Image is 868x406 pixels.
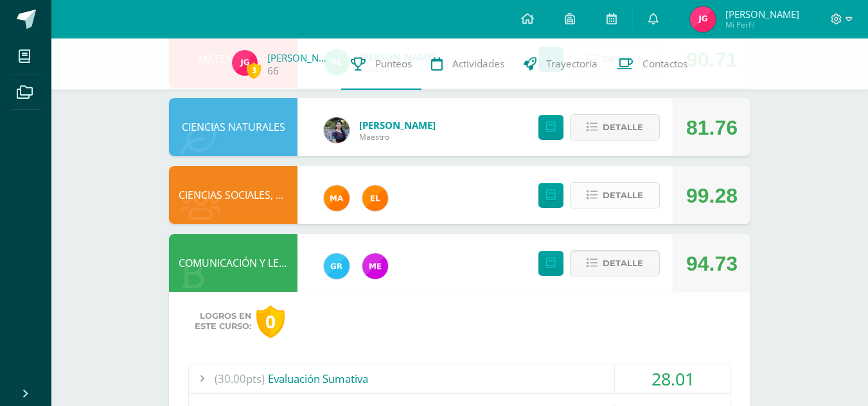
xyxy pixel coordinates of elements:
img: 266030d5bbfb4fab9f05b9da2ad38396.png [324,185,350,211]
span: Logros en este curso: [195,311,251,332]
a: Trayectoria [514,38,607,90]
div: Evaluación Sumativa [189,364,731,393]
a: Contactos [607,38,697,90]
img: 47e0c6d4bfe68c431262c1f147c89d8f.png [324,253,350,279]
a: Actividades [421,38,514,90]
span: 3 [247,62,261,78]
img: ad473004637a0967333ac9e738f9cc2d.png [690,6,716,32]
span: Contactos [642,57,687,71]
button: Detalle [570,114,660,140]
div: 94.73 [686,235,738,292]
span: Mi Perfil [725,19,799,30]
div: 28.01 [615,364,731,393]
img: 498c526042e7dcf1c615ebb741a80315.png [362,253,388,279]
span: Actividades [452,57,504,71]
div: 99.28 [686,167,738,224]
span: Detalle [603,251,643,275]
div: 0 [256,305,285,338]
span: Detalle [603,183,643,207]
span: [PERSON_NAME] [725,8,799,21]
div: CIENCIAS SOCIALES, FORMACIÓN CIUDADANA E INTERCULTURALIDAD [169,166,297,224]
span: Trayectoria [546,57,598,71]
img: ad473004637a0967333ac9e738f9cc2d.png [232,50,258,76]
a: [PERSON_NAME] [359,119,436,131]
button: Detalle [570,182,660,208]
img: 31c982a1c1d67d3c4d1e96adbf671f86.png [362,185,388,211]
div: 81.76 [686,99,738,156]
span: (30.00pts) [215,364,265,393]
a: [PERSON_NAME] [267,51,332,64]
button: Detalle [570,250,660,276]
span: Punteos [375,57,412,71]
a: 66 [267,64,279,78]
a: Punteos [341,38,421,90]
span: Maestro [359,131,436,142]
span: Detalle [603,115,643,139]
div: CIENCIAS NATURALES [169,98,297,156]
div: COMUNICACIÓN Y LENGUAJE, IDIOMA ESPAÑOL [169,234,297,292]
img: b2b209b5ecd374f6d147d0bc2cef63fa.png [324,117,350,143]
